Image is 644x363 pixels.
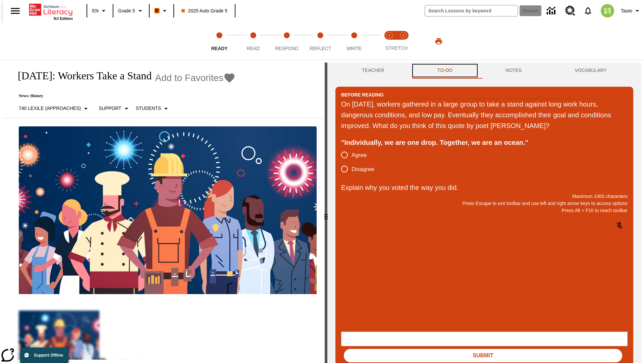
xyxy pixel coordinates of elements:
[200,23,239,60] button: Ready step 1 of 5
[19,126,317,294] img: A banner with a blue background shows an illustrated row of diverse men and women dressed in clot...
[327,63,641,363] div: activity
[136,105,161,112] p: Students
[385,45,408,51] span: STRETCH
[479,63,548,79] button: NOTES
[20,348,68,363] button: Support Offline
[344,349,622,362] button: Submit
[275,46,298,51] span: Respond
[428,35,449,47] button: Print
[621,7,632,14] span: Tauto
[155,6,159,15] span: B
[597,2,618,19] button: Select a new avatar
[341,137,628,148] div: "Individually, we are one drop. Together, we are an ocean."
[335,63,411,79] button: Teacher
[99,105,121,112] p: Support
[29,2,73,21] div: Home
[16,103,93,115] button: Select Lexile, 740 Lexile (Approaches)
[352,151,367,160] span: Agree
[5,1,25,21] button: Open side menu
[335,23,374,60] button: Write step 5 of 5
[247,46,260,51] span: Read
[96,103,133,115] button: Scaffolds, Support
[548,63,633,79] button: VOCABULARY
[341,207,628,214] p: Press Alt + F10 to reach toolbar
[341,148,380,176] div: poll
[92,7,99,14] span: EN
[325,63,327,363] div: Press Enter or Spacebar and then press right and left arrow keys to move the slider
[19,105,81,112] p: 740 Lexile (Approaches)
[561,2,579,20] a: Resource Center, Will open in new tab
[611,217,628,234] button: Click to activate and allow voice recognition
[181,7,228,14] span: 2025 Auto Grade 5
[425,5,518,16] input: search field
[601,4,614,17] img: avatar image
[341,182,628,193] p: Explain why you voted the way you did.
[133,103,173,115] button: Select Student
[411,63,479,79] button: TO-DO
[346,46,362,51] span: Write
[155,72,235,84] button: Add to Favorites - Labor Day: Workers Take a Stand
[3,63,325,360] div: reading
[301,23,340,60] button: Reflect step 4 of 5
[388,34,390,37] text: 1
[341,200,628,207] p: Press Escape to exit toolbar and use left and right arrow keys to access options
[310,46,331,51] span: Reflect
[352,165,374,174] span: Disagree
[118,7,135,14] span: Grade 5
[618,5,644,17] button: Profile/Settings
[341,91,384,98] h2: Before Reading
[543,2,561,20] a: Data Center
[11,93,235,98] p: News: History
[233,23,272,60] button: Read step 2 of 5
[394,23,413,60] button: Stretch Respond step 2 of 2
[341,99,628,131] div: On [DATE], workers gathered in a large group to take a stand against long work hours, dangerous c...
[211,46,228,51] span: Ready
[152,5,171,17] button: Boost Class color is orange. Change class color
[402,34,404,37] text: 2
[89,5,111,17] button: Language: EN, Select a language
[341,193,628,200] p: Maximum 1000 characters
[335,63,633,79] div: Instructional Panel Tabs
[579,2,597,19] a: Notifications
[11,70,152,82] h1: [DATE]: Workers Take a Stand
[54,16,73,21] span: NJ Edition
[380,23,399,60] button: Stretch Read step 1 of 2
[267,23,306,60] button: Respond step 3 of 5
[3,5,98,11] body: Explain why you voted the way you did. Maximum 1000 characters Press Alt + F10 to reach toolbar P...
[115,5,147,17] button: Grade: Grade 5, Select a grade
[34,353,63,358] span: Support Offline
[155,73,223,83] span: Add to Favorites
